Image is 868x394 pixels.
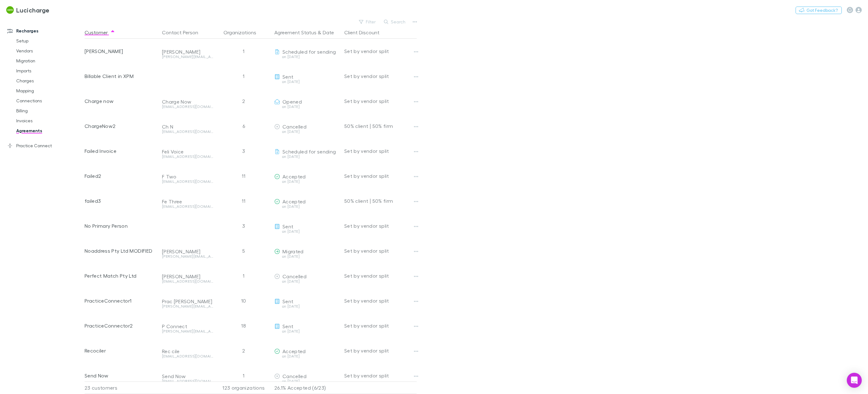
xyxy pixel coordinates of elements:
div: Rec cile [162,348,213,354]
a: Charges [10,76,88,86]
div: on [DATE] [274,155,339,158]
div: on [DATE] [274,329,339,333]
div: Charge Now [162,99,213,105]
div: 6 [216,114,272,139]
button: Organizations [223,26,264,39]
div: Set by vendor split [344,313,417,338]
div: No Primary Person [85,213,157,238]
div: PracticeConnector1 [85,288,157,313]
div: [EMAIL_ADDRESS][DOMAIN_NAME] [162,155,213,158]
div: [PERSON_NAME][EMAIL_ADDRESS][DOMAIN_NAME] [162,255,213,258]
div: 50% client | 50% firm [344,188,417,213]
div: [PERSON_NAME] [162,273,213,280]
div: 18 [216,313,272,338]
div: on [DATE] [274,130,339,134]
a: Lucicharge [2,2,53,17]
div: on [DATE] [274,205,339,208]
div: on [DATE] [274,55,339,59]
div: Failed2 [85,163,157,188]
div: 3 [216,139,272,163]
div: Set by vendor split [344,238,417,263]
a: Invoices [10,116,88,126]
div: [EMAIL_ADDRESS][DOMAIN_NAME] [162,130,213,134]
div: 50% client | 50% firm [344,114,417,139]
div: on [DATE] [274,354,339,358]
div: Failed Invoice [85,139,157,163]
div: on [DATE] [274,180,339,183]
div: 23 customers [85,382,159,394]
div: Set by vendor split [344,263,417,288]
div: [PERSON_NAME][EMAIL_ADDRESS][DOMAIN_NAME] [162,304,213,308]
div: & [274,26,339,39]
div: Set by vendor split [344,363,417,388]
div: [EMAIL_ADDRESS][DOMAIN_NAME] [162,105,213,109]
div: 1 [216,39,272,64]
div: 1 [216,263,272,288]
div: ChargeNow2 [85,114,157,139]
span: Cancelled [282,124,306,129]
button: Search [381,18,409,26]
div: Set by vendor split [344,338,417,363]
span: Sent [282,323,293,329]
div: 11 [216,163,272,188]
div: 1 [216,64,272,89]
span: Accepted [282,198,306,204]
button: Customer [85,26,115,39]
span: Migrated [282,248,304,254]
div: [EMAIL_ADDRESS][DOMAIN_NAME] [162,379,213,383]
span: Accepted [282,348,306,354]
div: Set by vendor split [344,163,417,188]
a: Connections [10,96,88,106]
div: Send Now [85,363,157,388]
div: 1 [216,363,272,388]
div: [EMAIL_ADDRESS][DOMAIN_NAME] [162,354,213,358]
div: Perfect Match Pty Ltd [85,263,157,288]
a: Setup [10,36,88,46]
div: Open Intercom Messenger [847,373,862,388]
div: on [DATE] [274,255,339,258]
a: Practice Connect [1,141,88,151]
p: 26.1% Accepted (6/23) [274,382,339,394]
div: [PERSON_NAME] [162,248,213,255]
div: Send Now [162,373,213,379]
div: Fe Three [162,198,213,205]
a: Recharges [1,26,88,36]
span: Cancelled [282,373,306,379]
span: Cancelled [282,273,306,279]
div: [EMAIL_ADDRESS][DOMAIN_NAME] [162,205,213,208]
div: [PERSON_NAME] [85,39,157,64]
div: Set by vendor split [344,213,417,238]
button: Got Feedback? [796,7,842,14]
div: [PERSON_NAME][EMAIL_ADDRESS][DOMAIN_NAME] [162,55,213,59]
span: Opened [282,99,302,105]
span: Sent [282,223,293,229]
button: Date [323,26,334,39]
div: Noaddress Pty Ltd MODIFIED [85,238,157,263]
div: on [DATE] [274,80,339,84]
div: Set by vendor split [344,89,417,114]
img: Lucicharge's Logo [6,6,14,14]
a: Vendors [10,46,88,56]
div: 5 [216,238,272,263]
a: Billing [10,106,88,116]
div: Ch N [162,124,213,130]
div: [EMAIL_ADDRESS][DOMAIN_NAME] [162,180,213,183]
span: Sent [282,74,293,80]
h3: Lucicharge [16,6,50,14]
div: on [DATE] [274,280,339,283]
div: F Two [162,173,213,180]
div: Billable Client in XPM [85,64,157,89]
div: 2 [216,338,272,363]
span: Sent [282,298,293,304]
div: Set by vendor split [344,39,417,64]
div: Recociler [85,338,157,363]
div: on [DATE] [274,304,339,308]
button: Contact Person [162,26,206,39]
button: Filter [356,18,380,26]
div: Set by vendor split [344,64,417,89]
div: on [DATE] [274,379,339,383]
div: failed3 [85,188,157,213]
span: Scheduled for sending [282,148,336,154]
button: Agreement Status [274,26,316,39]
a: Imports [10,66,88,76]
